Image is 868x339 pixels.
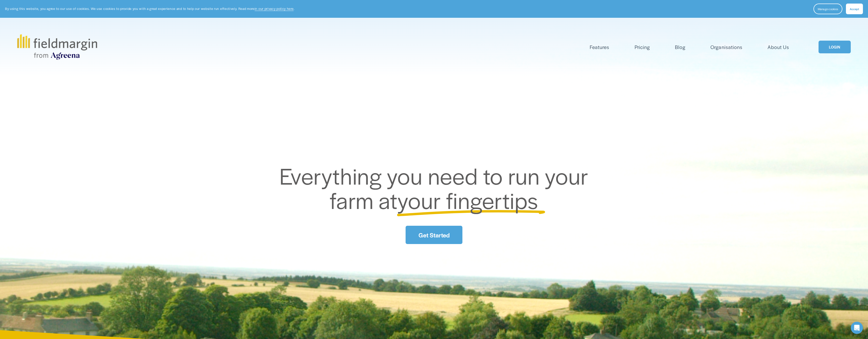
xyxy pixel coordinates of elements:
a: in our privacy policy here [255,6,294,11]
a: Organisations [710,43,742,51]
a: folder dropdown [590,43,609,51]
a: Get Started [406,226,462,244]
button: Accept [846,4,863,14]
a: Blog [675,43,685,51]
a: LOGIN [819,41,850,54]
p: By using this website, you agree to our use of cookies. We use cookies to provide you with a grea... [5,6,294,11]
div: Open Intercom Messenger [851,322,863,334]
span: Accept [850,7,859,11]
a: Pricing [635,43,650,51]
span: Manage cookies [818,7,838,11]
a: About Us [768,43,789,51]
span: Features [590,43,609,51]
button: Manage cookies [813,4,842,14]
img: fieldmargin.com [17,34,97,60]
span: your fingertips [397,184,538,216]
span: Everything you need to run your farm at [280,159,594,216]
